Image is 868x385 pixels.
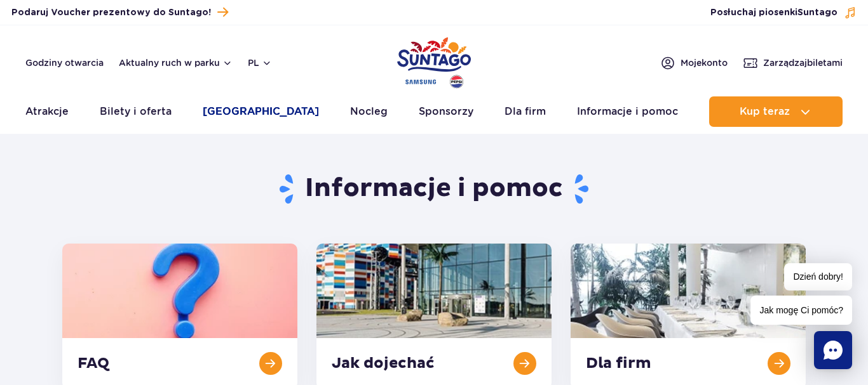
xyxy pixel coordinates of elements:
[710,6,857,19] button: Posłuchaj piosenkiSuntago
[763,56,843,69] span: Zarządzaj biletami
[25,96,69,127] a: Atrakcje
[740,106,790,117] span: Kup teraz
[814,331,852,369] div: Chat
[248,56,272,69] button: pl
[100,96,172,127] a: Bilety i oferta
[681,56,728,69] span: Moje konto
[350,96,388,127] a: Nocleg
[397,32,471,90] a: Park of Poland
[577,96,678,127] a: Informacje i pomoc
[119,58,233,68] button: Aktualny ruch w parku
[784,263,852,290] span: Dzień dobry!
[25,56,104,69] a: Godziny otwarcia
[62,173,806,206] h1: Informacje i pomoc
[505,96,546,127] a: Dla firm
[750,296,852,325] span: Jak mogę Ci pomóc?
[11,6,211,19] span: Podaruj Voucher prezentowy do Suntago!
[709,96,843,127] button: Kup teraz
[797,8,837,17] span: Suntago
[710,6,837,19] span: Posłuchaj piosenki
[11,4,228,21] a: Podaruj Voucher prezentowy do Suntago!
[203,96,319,127] a: [GEOGRAPHIC_DATA]
[660,55,728,70] a: Mojekonto
[419,96,473,127] a: Sponsorzy
[743,55,843,70] a: Zarządzajbiletami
